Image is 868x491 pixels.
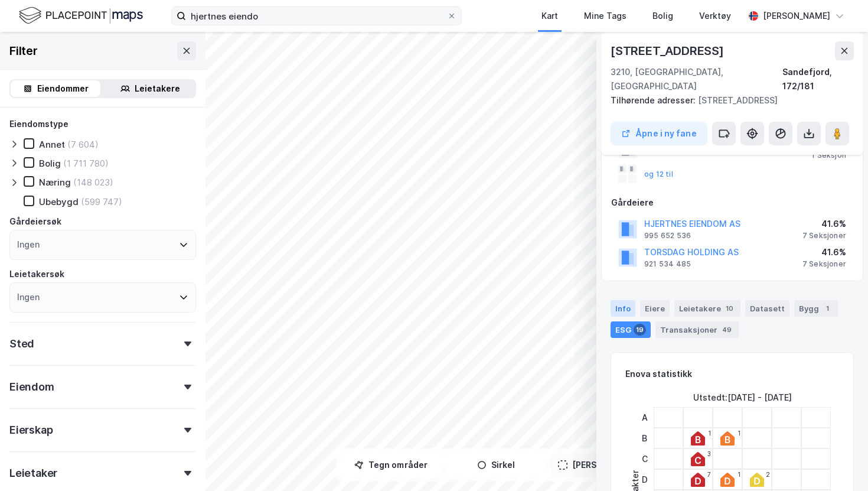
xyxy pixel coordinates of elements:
[611,65,782,93] div: 3210, [GEOGRAPHIC_DATA], [GEOGRAPHIC_DATA]
[67,139,99,150] div: (7 604)
[611,41,726,60] div: [STREET_ADDRESS]
[644,259,691,269] div: 921 534 485
[572,458,697,472] div: [PERSON_NAME] til kartutsnitt
[655,321,739,338] div: Transaksjoner
[9,267,64,281] div: Leietakersøk
[637,428,652,448] div: B
[802,231,846,240] div: 7 Seksjoner
[611,196,853,210] div: Gårdeiere
[9,337,34,351] div: Sted
[19,5,143,26] img: logo.f888ab2527a4732fd821a326f86c7f29.svg
[707,450,711,457] div: 3
[634,324,646,336] div: 19
[699,9,731,23] div: Verktøy
[17,290,40,304] div: Ingen
[811,151,846,160] div: 1 Seksjon
[802,259,846,269] div: 7 Seksjoner
[738,471,740,478] div: 1
[640,300,670,317] div: Eiere
[763,9,830,23] div: [PERSON_NAME]
[708,430,711,437] div: 1
[584,9,626,23] div: Mine Tags
[9,466,57,480] div: Leietaker
[63,158,109,169] div: (1 711 780)
[37,82,89,96] div: Eiendommer
[39,196,79,207] div: Ubebygd
[809,434,868,491] iframe: Chat Widget
[802,217,846,231] div: 41.6%
[745,300,789,317] div: Datasett
[73,177,113,188] div: (148 023)
[341,453,441,477] button: Tegn områder
[611,93,844,108] div: [STREET_ADDRESS]
[135,82,180,96] div: Leietakere
[9,117,68,131] div: Eiendomstype
[9,380,54,394] div: Eiendom
[39,158,61,169] div: Bolig
[707,471,711,478] div: 7
[17,238,40,252] div: Ingen
[9,214,61,229] div: Gårdeiersøk
[611,95,698,105] span: Tilhørende adresser:
[611,300,635,317] div: Info
[794,300,838,317] div: Bygg
[637,407,652,428] div: A
[39,139,65,150] div: Annet
[652,9,673,23] div: Bolig
[186,7,447,25] input: Søk på adresse, matrikkel, gårdeiere, leietakere eller personer
[766,471,770,478] div: 2
[625,367,692,381] div: Enova statistikk
[611,122,707,145] button: Åpne i ny fane
[9,41,38,60] div: Filter
[782,65,854,93] div: Sandefjord, 172/181
[39,177,71,188] div: Næring
[541,9,558,23] div: Kart
[802,245,846,259] div: 41.6%
[674,300,740,317] div: Leietakere
[637,469,652,490] div: D
[446,453,546,477] button: Sirkel
[611,321,651,338] div: ESG
[723,303,736,314] div: 10
[738,430,740,437] div: 1
[81,196,122,207] div: (599 747)
[9,423,53,437] div: Eierskap
[693,391,792,405] div: Utstedt : [DATE] - [DATE]
[637,448,652,469] div: C
[821,303,833,314] div: 1
[644,231,691,240] div: 995 652 536
[720,324,734,336] div: 49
